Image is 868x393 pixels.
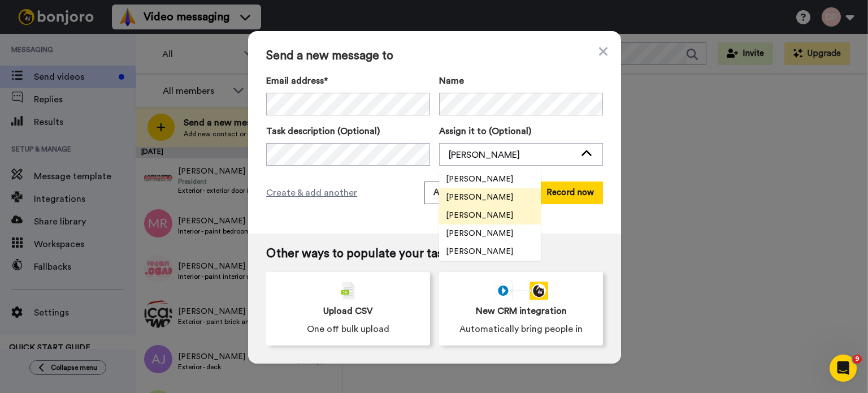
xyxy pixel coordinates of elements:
[439,174,520,185] span: [PERSON_NAME]
[537,182,603,204] button: Record now
[449,148,575,162] div: [PERSON_NAME]
[830,355,857,382] iframe: Intercom live chat
[494,282,548,300] div: animation
[266,186,357,200] span: Create & add another
[307,322,389,336] span: One off bulk upload
[439,210,520,221] span: [PERSON_NAME]
[853,355,862,364] span: 9
[439,228,520,239] span: [PERSON_NAME]
[266,247,603,261] span: Other ways to populate your tasklist
[439,74,464,88] span: Name
[424,182,524,204] button: Add and record later
[476,304,567,318] span: New CRM integration
[439,192,520,203] span: [PERSON_NAME]
[266,49,603,63] span: Send a new message to
[439,246,520,257] span: [PERSON_NAME]
[266,74,430,88] label: Email address*
[341,282,355,300] img: csv-grey.png
[439,124,603,138] label: Assign it to (Optional)
[459,322,583,336] span: Automatically bring people in
[266,124,430,138] label: Task description (Optional)
[323,304,373,318] span: Upload CSV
